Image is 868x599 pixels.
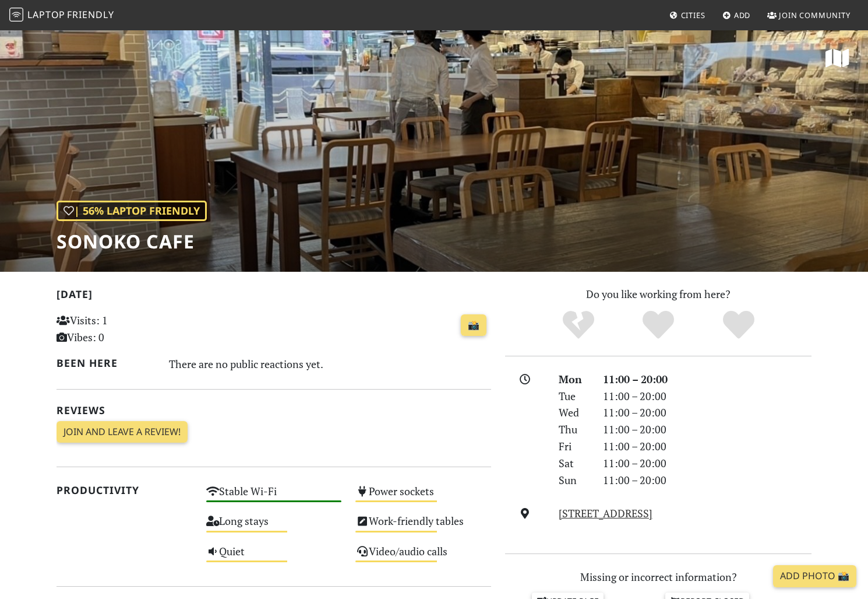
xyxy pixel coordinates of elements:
[618,309,698,341] div: Yes
[773,565,856,587] a: Add Photo 📸
[348,542,498,572] div: Video/audio calls
[596,421,818,438] div: 11:00 – 20:00
[596,404,818,421] div: 11:00 – 20:00
[57,357,155,369] h2: Been here
[665,5,710,26] a: Cities
[199,542,349,572] div: Quiet
[461,314,486,337] a: 📸
[57,230,207,253] h1: SONOKO CAFE
[552,388,596,405] div: Tue
[596,388,818,405] div: 11:00 – 20:00
[596,472,818,489] div: 11:00 – 20:00
[57,421,188,443] a: Join and leave a review!
[698,309,779,341] div: Definitely!
[596,455,818,472] div: 11:00 – 20:00
[552,455,596,472] div: Sat
[596,438,818,455] div: 11:00 – 20:00
[27,8,65,21] span: Laptop
[57,288,491,305] h2: [DATE]
[596,371,818,388] div: 11:00 – 20:00
[763,5,855,26] a: Join Community
[57,201,207,221] div: | 56% Laptop Friendly
[779,10,851,20] span: Join Community
[199,512,349,541] div: Long stays
[552,421,596,438] div: Thu
[505,569,811,586] p: Missing or incorrect information?
[57,484,192,496] h2: Productivity
[9,5,114,26] a: LaptopFriendly LaptopFriendly
[718,5,756,26] a: Add
[9,8,23,22] img: LaptopFriendly
[734,10,751,20] span: Add
[57,404,491,416] h2: Reviews
[169,355,492,373] div: There are no public reactions yet.
[57,312,192,346] p: Visits: 1 Vibes: 0
[67,8,114,21] span: Friendly
[538,309,619,341] div: No
[505,286,811,303] p: Do you like working from here?
[559,506,652,520] a: [STREET_ADDRESS]
[552,371,596,388] div: Mon
[552,438,596,455] div: Fri
[348,482,498,512] div: Power sockets
[552,472,596,489] div: Sun
[552,404,596,421] div: Wed
[199,482,349,512] div: Stable Wi-Fi
[681,10,705,20] span: Cities
[348,512,498,541] div: Work-friendly tables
